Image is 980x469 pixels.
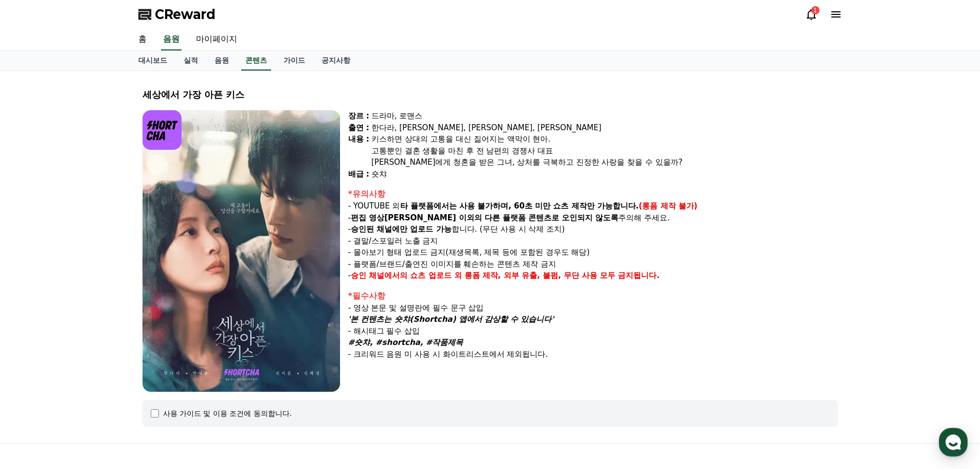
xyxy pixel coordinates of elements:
a: 홈 [130,29,155,50]
div: 1 [811,6,819,14]
div: 출연 : [348,122,369,134]
div: 내용 : [348,133,369,168]
p: - 크리워드 음원 미 사용 시 화이트리스트에서 제외됩니다. [348,349,838,360]
p: - 몰아보기 형태 업로드 금지(재생목록, 제목 등에 포함된 경우도 해당) [348,247,838,258]
a: 설정 [133,326,198,352]
p: - 합니다. (무단 사용 시 삭제 조치) [348,223,838,235]
a: 가이드 [275,51,313,71]
strong: (롱폼 제작 불가) [639,201,698,211]
p: - 영상 본문 및 설명란에 필수 문구 삽입 [348,302,838,314]
p: - YOUTUBE 외 [348,200,838,212]
span: 대화 [94,342,106,351]
a: 공지사항 [313,51,359,71]
div: 장르 : [348,110,369,122]
a: 홈 [3,326,68,352]
p: - 플랫폼/브랜드/출연진 이미지를 훼손하는 콘텐츠 제작 금지 [348,258,838,270]
span: 홈 [32,342,39,350]
a: 음원 [161,29,182,50]
div: 고통뿐인 결혼 생활을 마친 후 전 남편의 경쟁사 대표 [371,145,838,157]
strong: 타 플랫폼에서는 사용 불가하며, 60초 미만 쇼츠 제작만 가능합니다. [400,201,639,211]
div: [PERSON_NAME]에게 청혼을 받은 그녀, 상처를 극복하고 진정한 사랑을 찾을 수 있을까? [371,157,838,168]
div: 키스하면 상대의 고통을 대신 짊어지는 액막이 현아. [371,133,838,145]
div: 배급 : [348,168,369,180]
strong: 승인 채널에서의 쇼츠 업로드 외 [351,271,462,280]
a: 마이페이지 [188,29,245,50]
p: - 주의해 주세요. [348,212,838,224]
img: video [142,110,340,392]
p: - 해시태그 필수 삽입 [348,325,838,337]
strong: 다른 플랫폼 콘텐츠로 오인되지 않도록 [485,213,619,222]
a: 대시보드 [130,51,175,71]
div: 한다라, [PERSON_NAME], [PERSON_NAME], [PERSON_NAME] [371,122,838,134]
div: *유의사항 [348,188,838,200]
em: '본 컨텐츠는 숏챠(Shortcha) 앱에서 감상할 수 있습니다' [348,315,554,324]
span: 설정 [159,342,171,350]
div: 숏챠 [371,168,838,180]
a: 1 [805,8,817,21]
strong: 승인된 채널에만 업로드 가능 [351,224,452,234]
a: 대화 [68,326,133,352]
p: - 결말/스포일러 노출 금지 [348,235,838,247]
span: CReward [155,6,216,23]
a: 음원 [206,51,237,71]
em: #숏챠, #shortcha, #작품제목 [348,338,464,347]
strong: 편집 영상[PERSON_NAME] 이외의 [351,213,482,222]
img: logo [142,110,182,150]
div: 드라마, 로맨스 [371,110,838,122]
div: 사용 가이드 및 이용 조건에 동의합니다. [163,408,292,419]
a: 콘텐츠 [241,51,271,71]
p: - [348,270,838,282]
div: 세상에서 가장 아픈 키스 [142,88,838,102]
strong: 롱폼 제작, 외부 유출, 불펌, 무단 사용 모두 금지됩니다. [465,271,660,280]
a: CReward [138,6,216,23]
div: *필수사항 [348,290,838,302]
a: 실적 [175,51,206,71]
